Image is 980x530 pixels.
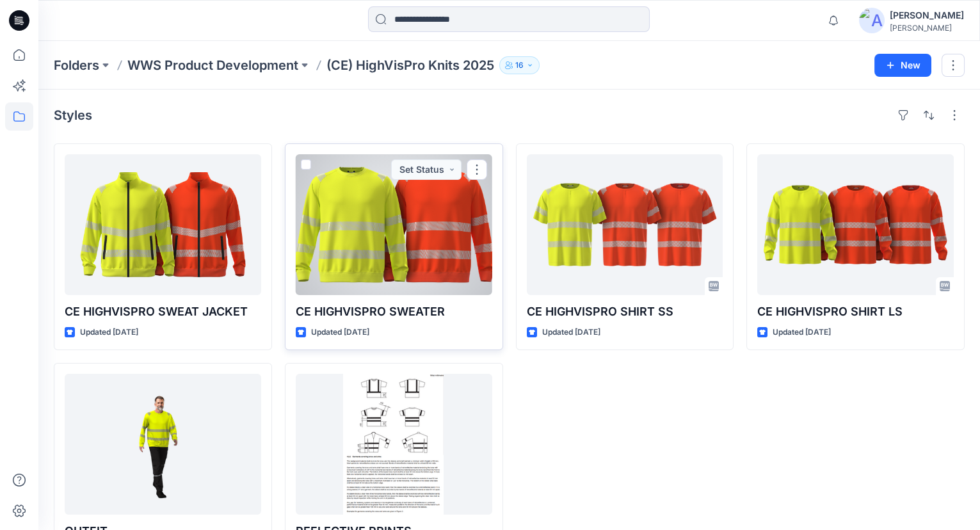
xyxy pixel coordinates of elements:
a: CE HIGHVISPRO SHIRT SS [527,154,723,295]
a: CE HIGHVISPRO SWEATER [296,154,492,295]
button: New [874,54,931,77]
p: (CE) HighVisPro Knits 2025 [326,56,494,74]
a: WWS Product Development [127,56,298,74]
p: Updated [DATE] [80,326,138,339]
button: 16 [499,56,540,74]
p: Updated [DATE] [311,326,369,339]
a: OUTFIT [65,374,261,515]
p: 16 [515,58,524,72]
a: Folders [54,56,99,74]
p: CE HIGHVISPRO SHIRT LS [757,303,954,321]
h4: Styles [54,108,92,123]
div: [PERSON_NAME] [890,23,964,33]
div: [PERSON_NAME] [890,8,964,23]
p: CE HIGHVISPRO SHIRT SS [527,303,723,321]
p: Updated [DATE] [773,326,831,339]
img: avatar [859,8,885,33]
a: REFLECTIVE PRINTS [296,374,492,515]
a: CE HIGHVISPRO SHIRT LS [757,154,954,295]
p: CE HIGHVISPRO SWEATER [296,303,492,321]
p: CE HIGHVISPRO SWEAT JACKET [65,303,261,321]
p: Updated [DATE] [542,326,600,339]
a: CE HIGHVISPRO SWEAT JACKET [65,154,261,295]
